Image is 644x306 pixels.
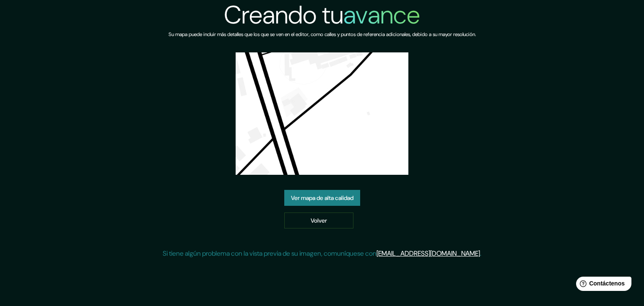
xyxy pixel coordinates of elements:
a: Volver [284,213,353,228]
font: Si tiene algún problema con la vista previa de su imagen, comuníquese con [163,249,377,258]
iframe: Lanzador de widgets de ayuda [569,273,635,297]
a: Ver mapa de alta calidad [284,190,360,206]
font: Su mapa puede incluir más detalles que los que se ven en el editor, como calles y puntos de refer... [169,31,476,38]
img: vista previa del mapa creado [236,52,408,175]
font: . [480,249,481,258]
font: Volver [311,217,327,224]
font: Ver mapa de alta calidad [291,194,353,202]
a: [EMAIL_ADDRESS][DOMAIN_NAME] [377,249,480,258]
